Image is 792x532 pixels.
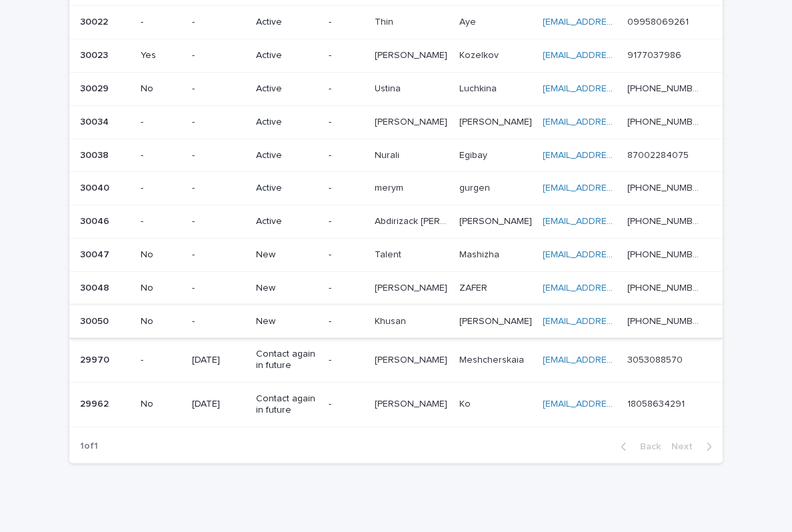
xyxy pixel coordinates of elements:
[329,355,364,366] p: -
[80,81,111,95] p: 30029
[329,50,364,61] p: -
[627,47,684,61] p: 9177037986
[632,442,661,451] span: Back
[256,349,318,371] p: Contact again in future
[69,39,723,73] tr: 3002330023 Yes-Active-[PERSON_NAME][PERSON_NAME] KozelkovKozelkov [EMAIL_ADDRESS][DOMAIN_NAME] 91...
[329,17,364,28] p: -
[141,216,182,227] p: -
[459,180,493,194] p: gurgen
[80,14,111,28] p: 30022
[375,352,450,366] p: [PERSON_NAME]
[459,14,479,28] p: Aye
[69,205,723,239] tr: 3004630046 --Active-Abdirizack [PERSON_NAME]Abdirizack [PERSON_NAME] [PERSON_NAME][PERSON_NAME] [...
[256,50,318,61] p: Active
[543,399,693,409] a: [EMAIL_ADDRESS][DOMAIN_NAME]
[627,247,704,261] p: [PHONE_NUMBER]
[329,249,364,261] p: -
[80,396,111,410] p: 29962
[543,355,693,365] a: [EMAIL_ADDRESS][DOMAIN_NAME]
[627,213,704,227] p: [PHONE_NUMBER]
[375,47,450,61] p: [PERSON_NAME]
[69,238,723,271] tr: 3004730047 No-New-TalentTalent MashizhaMashizha [EMAIL_ADDRESS][DOMAIN_NAME] [PHONE_NUMBER][PHONE...
[192,150,245,161] p: -
[543,283,693,293] a: [EMAIL_ADDRESS][DOMAIN_NAME]
[543,84,693,93] a: [EMAIL_ADDRESS][DOMAIN_NAME]
[459,114,535,128] p: [PERSON_NAME]
[141,50,182,61] p: Yes
[627,81,704,95] p: [PHONE_NUMBER]
[141,150,182,161] p: -
[192,117,245,128] p: -
[69,271,723,305] tr: 3004830048 No-New-[PERSON_NAME][PERSON_NAME] ZAFERZAFER [EMAIL_ADDRESS][DOMAIN_NAME] [PHONE_NUMBE...
[375,213,451,227] p: Abdirizack muhumed
[256,183,318,194] p: Active
[543,183,693,193] a: [EMAIL_ADDRESS][DOMAIN_NAME]
[256,249,318,261] p: New
[141,17,182,28] p: -
[459,352,527,366] p: Meshcherskaia
[256,393,318,416] p: Contact again in future
[80,147,111,161] p: 30038
[256,150,318,161] p: Active
[375,313,409,327] p: Khusan
[329,216,364,227] p: -
[627,313,704,327] p: [PHONE_NUMBER]
[192,216,245,227] p: -
[329,150,364,161] p: -
[375,247,404,261] p: Talent
[375,114,450,128] p: [PERSON_NAME]
[141,316,182,327] p: No
[543,151,693,160] a: [EMAIL_ADDRESS][DOMAIN_NAME]
[375,81,403,95] p: Ustina
[627,147,691,161] p: 87002284075
[459,213,535,227] p: [PERSON_NAME]
[192,355,245,366] p: [DATE]
[69,430,109,463] p: 1 of 1
[141,283,182,294] p: No
[543,317,693,326] a: [EMAIL_ADDRESS][DOMAIN_NAME]
[69,338,723,383] tr: 2997029970 -[DATE]Contact again in future-[PERSON_NAME][PERSON_NAME] MeshcherskaiaMeshcherskaia [...
[459,247,502,261] p: Mashizha
[329,183,364,194] p: -
[256,117,318,128] p: Active
[80,247,112,261] p: 30047
[256,17,318,28] p: Active
[69,6,723,39] tr: 3002230022 --Active-ThinThin AyeAye [EMAIL_ADDRESS][DOMAIN_NAME] 0995806926109958069261
[192,316,245,327] p: -
[141,355,182,366] p: -
[627,396,687,410] p: 18058634291
[375,14,396,28] p: Thin
[80,313,111,327] p: 30050
[627,180,704,194] p: [PHONE_NUMBER]
[671,442,701,451] span: Next
[329,316,364,327] p: -
[543,117,693,127] a: [EMAIL_ADDRESS][DOMAIN_NAME]
[459,81,499,95] p: Luchkina
[141,399,182,410] p: No
[69,172,723,205] tr: 3004030040 --Active-merymmerym gurgengurgen [EMAIL_ADDRESS][DOMAIN_NAME] [PHONE_NUMBER][PHONE_NUM...
[192,17,245,28] p: -
[329,399,364,410] p: -
[543,250,693,259] a: [EMAIL_ADDRESS][DOMAIN_NAME]
[80,213,112,227] p: 30046
[459,313,535,327] p: [PERSON_NAME]
[543,217,693,226] a: [EMAIL_ADDRESS][DOMAIN_NAME]
[141,83,182,95] p: No
[141,249,182,261] p: No
[141,117,182,128] p: -
[69,72,723,105] tr: 3002930029 No-Active-UstinaUstina LuchkinaLuchkina [EMAIL_ADDRESS][DOMAIN_NAME] [PHONE_NUMBER][PH...
[459,280,490,294] p: ZAFER
[256,83,318,95] p: Active
[329,117,364,128] p: -
[80,114,111,128] p: 30034
[375,396,450,410] p: [PERSON_NAME]
[627,114,704,128] p: [PHONE_NUMBER]
[69,305,723,338] tr: 3005030050 No-New-KhusanKhusan [PERSON_NAME][PERSON_NAME] [EMAIL_ADDRESS][DOMAIN_NAME] [PHONE_NUM...
[256,216,318,227] p: Active
[80,280,112,294] p: 30048
[80,352,112,366] p: 29970
[256,316,318,327] p: New
[80,180,112,194] p: 30040
[141,183,182,194] p: -
[69,105,723,139] tr: 3003430034 --Active-[PERSON_NAME][PERSON_NAME] [PERSON_NAME][PERSON_NAME] [EMAIL_ADDRESS][DOMAIN_...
